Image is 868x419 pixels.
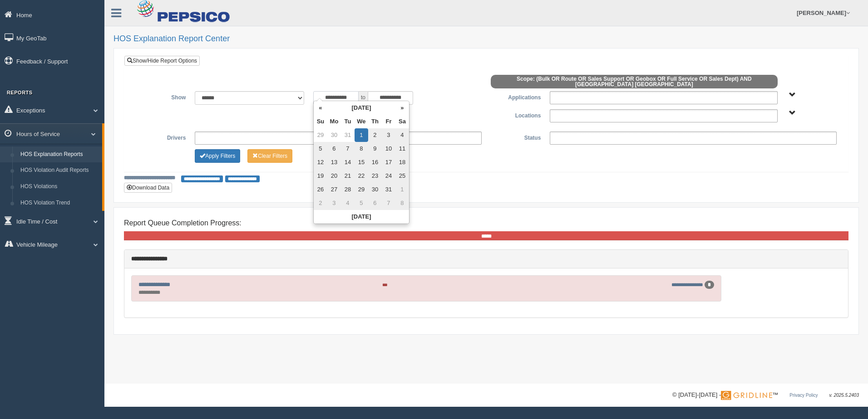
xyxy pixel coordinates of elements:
td: 2 [314,196,327,210]
a: HOS Violations [16,179,102,195]
th: [DATE] [327,101,395,115]
td: 8 [355,142,368,156]
td: 4 [341,196,355,210]
h2: HOS Explanation Report Center [113,34,859,44]
td: 7 [341,142,355,156]
th: Tu [341,115,355,128]
a: Show/Hide Report Options [124,56,200,66]
td: 6 [368,196,382,210]
th: Su [314,115,327,128]
td: 17 [382,156,395,169]
td: 30 [327,128,341,142]
th: Th [368,115,382,128]
td: 22 [355,169,368,183]
td: 20 [327,169,341,183]
td: 26 [314,183,327,196]
td: 30 [368,183,382,196]
td: 8 [395,196,409,210]
td: 27 [327,183,341,196]
td: 19 [314,169,327,183]
th: Mo [327,115,341,128]
td: 24 [382,169,395,183]
td: 23 [368,169,382,183]
button: Change Filter Options [195,149,240,163]
td: 29 [355,183,368,196]
td: 29 [314,128,327,142]
td: 2 [368,128,382,142]
span: Scope: (Bulk OR Route OR Sales Support OR Geobox OR Full Service OR Sales Dept) AND [GEOGRAPHIC_D... [491,75,778,88]
a: HOS Violation Audit Reports [16,162,102,179]
label: Status [486,132,545,142]
label: Applications [486,91,545,102]
td: 5 [314,142,327,156]
th: « [314,101,327,115]
a: HOS Violation Trend [16,195,102,211]
td: 16 [368,156,382,169]
label: Drivers [131,132,190,142]
td: 9 [368,142,382,156]
td: 18 [395,156,409,169]
td: 3 [382,128,395,142]
td: 28 [341,183,355,196]
h4: Report Queue Completion Progress: [124,219,848,227]
td: 5 [355,196,368,210]
td: 3 [327,196,341,210]
td: 1 [395,183,409,196]
a: Privacy Policy [789,393,818,398]
span: v. 2025.5.2403 [829,393,859,398]
td: 4 [395,128,409,142]
td: 7 [382,196,395,210]
td: 13 [327,156,341,169]
td: 25 [395,169,409,183]
th: » [395,101,409,115]
td: 31 [382,183,395,196]
button: Download Data [124,183,172,193]
td: 14 [341,156,355,169]
img: Gridline [721,391,772,400]
td: 21 [341,169,355,183]
td: 11 [395,142,409,156]
th: Sa [395,115,409,128]
th: We [355,115,368,128]
label: Locations [486,109,545,120]
td: 12 [314,156,327,169]
td: 15 [355,156,368,169]
td: 6 [327,142,341,156]
th: [DATE] [314,210,409,224]
label: Show [131,91,190,102]
td: 10 [382,142,395,156]
span: to [359,91,368,105]
th: Fr [382,115,395,128]
td: 1 [355,128,368,142]
div: © [DATE]-[DATE] - ™ [672,390,859,400]
a: HOS Explanation Reports [16,146,102,163]
td: 31 [341,128,355,142]
button: Change Filter Options [247,149,292,163]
